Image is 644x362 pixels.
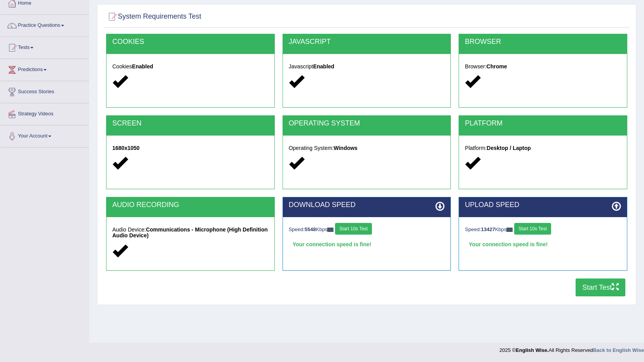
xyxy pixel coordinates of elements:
button: Start 10s Test [514,223,551,235]
h2: DOWNLOAD SPEED [289,201,445,209]
img: ajax-loader-fb-connection.gif [327,228,333,232]
strong: Communications - Microphone (High Definition Audio Device) [112,226,268,238]
strong: Enabled [313,63,334,70]
div: Your connection speed is fine! [289,238,445,250]
h2: SCREEN [112,120,269,127]
button: Start 10s Test [335,223,372,235]
strong: Enabled [132,63,153,70]
div: Your connection speed is fine! [465,238,621,250]
h2: AUDIO RECORDING [112,201,269,209]
a: Tests [0,37,89,56]
strong: Chrome [487,63,507,70]
h5: Javascript [289,64,445,70]
h5: Platform: [465,145,621,151]
div: 2025 © All Rights Reserved [499,343,644,354]
strong: 13427 [481,226,495,232]
a: Predictions [0,59,89,78]
a: Back to English Wise [593,347,644,353]
h5: Cookies [112,64,269,70]
img: ajax-loader-fb-connection.gif [506,228,513,232]
h2: COOKIES [112,38,269,46]
a: Success Stories [0,81,89,101]
strong: English Wise. [516,347,548,353]
h2: System Requirements Test [106,11,201,23]
h2: PLATFORM [465,120,621,127]
button: Start Test [576,278,625,296]
a: Strategy Videos [0,103,89,123]
h2: JAVASCRIPT [289,38,445,46]
a: Your Account [0,125,89,145]
h5: Operating System: [289,145,445,151]
strong: 1680x1050 [112,145,140,151]
a: Practice Questions [0,15,89,34]
h5: Audio Device: [112,227,269,239]
strong: Desktop / Laptop [487,145,531,151]
div: Speed: Kbps [465,223,621,237]
h2: BROWSER [465,38,621,46]
h2: OPERATING SYSTEM [289,120,445,127]
strong: Windows [334,145,358,151]
strong: 5548 [305,226,316,232]
div: Speed: Kbps [289,223,445,237]
h5: Browser: [465,64,621,70]
h2: UPLOAD SPEED [465,201,621,209]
